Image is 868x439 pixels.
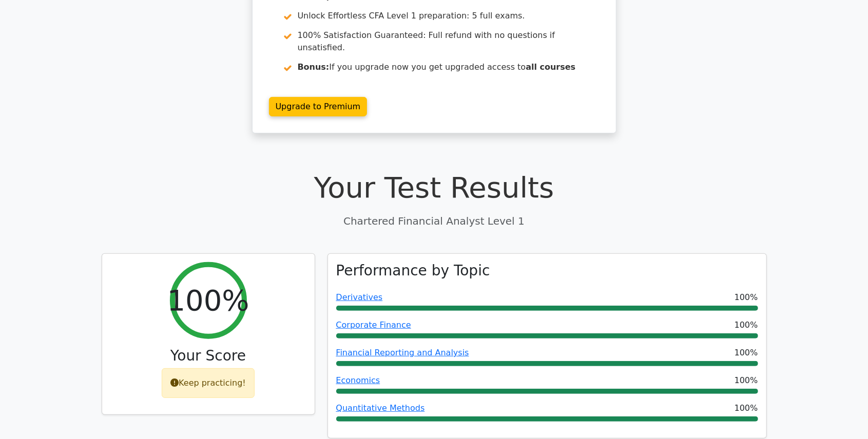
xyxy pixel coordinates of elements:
[735,374,758,387] span: 100%
[110,347,306,365] h3: Your Score
[102,170,767,205] h1: Your Test Results
[336,262,490,280] h3: Performance by Topic
[102,213,767,229] p: Chartered Financial Analyst Level 1
[735,319,758,331] span: 100%
[336,348,469,357] a: Financial Reporting and Analysis
[162,368,255,398] div: Keep practicing!
[735,347,758,359] span: 100%
[336,403,425,413] a: Quantitative Methods
[735,291,758,304] span: 100%
[336,320,411,330] a: Corporate Finance
[336,375,380,385] a: Economics
[269,97,368,116] a: Upgrade to Premium
[735,402,758,414] span: 100%
[167,283,249,317] h2: 100%
[336,292,383,302] a: Derivatives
